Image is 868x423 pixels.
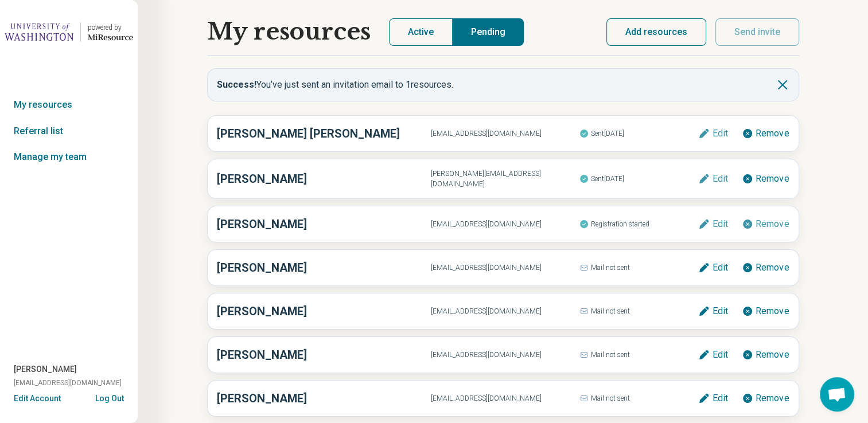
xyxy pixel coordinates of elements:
h3: [PERSON_NAME] [217,170,431,187]
span: Mail not sent [579,304,698,319]
span: [EMAIL_ADDRESS][DOMAIN_NAME] [431,128,579,139]
span: Edit [712,220,727,229]
button: Edit [698,173,727,185]
span: Edit [712,263,727,272]
span: Mail not sent [579,260,698,275]
span: Edit [712,129,727,138]
span: [EMAIL_ADDRESS][DOMAIN_NAME] [431,263,579,273]
span: [EMAIL_ADDRESS][DOMAIN_NAME] [431,350,579,360]
span: Edit [712,174,727,183]
button: Pending [453,18,524,46]
a: University of Washingtonpowered by [5,18,133,46]
span: [EMAIL_ADDRESS][DOMAIN_NAME] [431,219,579,229]
button: Active [389,18,453,46]
span: Remove [756,307,789,316]
span: Edit [712,350,727,359]
img: University of Washington [5,18,73,46]
h1: My resources [207,18,371,46]
span: Remove [756,263,789,272]
button: Edit [698,218,727,230]
span: Remove [756,220,789,229]
span: [EMAIL_ADDRESS][DOMAIN_NAME] [431,393,579,404]
span: Remove [756,129,789,138]
button: Remove [742,393,789,404]
button: Remove [742,305,789,317]
h3: [PERSON_NAME] [217,259,431,276]
div: Open chat [820,377,854,412]
button: Edit [698,305,727,317]
span: Sent [DATE] [579,126,698,141]
button: Remove [742,262,789,273]
button: Edit [698,262,727,273]
button: Edit [698,349,727,361]
span: Mail not sent [579,391,698,406]
span: [PERSON_NAME] [14,363,77,375]
span: Remove [756,350,789,359]
button: Remove [742,218,789,230]
span: Remove [756,174,789,183]
span: Edit [712,307,727,316]
button: Remove [742,349,789,361]
h3: [PERSON_NAME] [217,390,431,407]
button: Add resources [606,18,706,46]
span: Remove [756,394,789,403]
span: [PERSON_NAME][EMAIL_ADDRESS][DOMAIN_NAME] [431,169,579,189]
h3: [PERSON_NAME] [217,303,431,320]
button: Remove [742,173,789,185]
button: Edit [698,128,727,139]
b: Success! [217,79,256,90]
span: Mail not sent [579,347,698,362]
h3: [PERSON_NAME] [217,346,431,363]
button: Log Out [95,393,124,402]
span: Registration started [579,217,698,232]
span: Edit [712,394,727,403]
p: You’ve just sent an invitation email to 1 resources. [217,78,453,92]
span: Sent [DATE] [579,171,698,186]
h3: [PERSON_NAME] [PERSON_NAME] [217,125,431,142]
button: Send invite [715,18,799,46]
span: [EMAIL_ADDRESS][DOMAIN_NAME] [14,378,122,388]
span: [EMAIL_ADDRESS][DOMAIN_NAME] [431,306,579,316]
h3: [PERSON_NAME] [217,216,431,233]
button: Remove [742,128,789,139]
button: Edit [698,393,727,404]
button: Edit Account [14,393,61,405]
div: powered by [88,22,133,33]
